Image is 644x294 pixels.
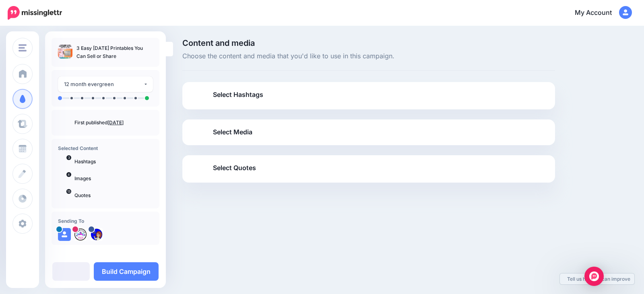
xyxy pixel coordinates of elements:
[74,119,153,126] p: First published
[74,192,153,199] p: Quotes
[190,88,547,109] a: Select Hashtags
[560,273,634,284] a: Tell us how we can improve
[90,228,103,241] img: 168342374_104798005050928_8151891079946304445_n-bsa116951.png
[190,162,547,183] a: Select Quotes
[213,127,252,138] span: Select Media
[74,228,87,241] img: 271399060_512266736676214_6932740084696221592_n-bsa113597.jpg
[58,76,153,92] button: 12 month evergreen
[76,44,153,60] p: 3 Easy [DATE] Printables You Can Sell or Share
[58,218,153,224] h4: Sending To
[107,119,124,125] a: [DATE]
[58,145,153,151] h4: Selected Content
[66,155,71,160] span: 3
[584,267,604,286] div: Open Intercom Messenger
[66,189,71,194] span: 13
[182,39,555,47] span: Content and media
[19,44,27,51] img: menu.png
[213,89,263,100] span: Select Hashtags
[58,44,72,59] img: 788a7fd56b9a23b991400e0d19c60707_thumb.jpg
[74,175,153,182] p: Images
[74,158,153,165] p: Hashtags
[213,162,256,173] span: Select Quotes
[64,80,143,89] div: 12 month evergreen
[58,228,71,241] img: user_default_image.png
[182,51,555,62] span: Choose the content and media that you'd like to use in this campaign.
[190,126,547,139] a: Select Media
[66,172,71,177] span: 4
[567,3,632,23] a: My Account
[8,6,62,20] img: Missinglettr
